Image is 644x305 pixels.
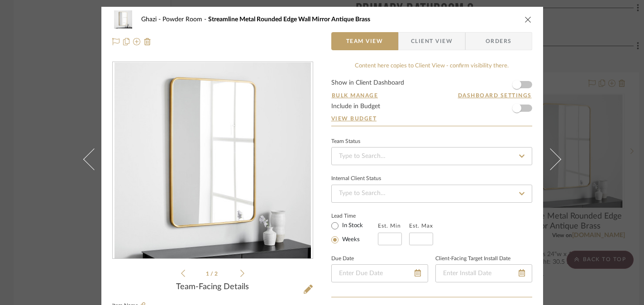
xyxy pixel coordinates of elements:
span: / [210,271,215,276]
div: 0 [113,62,313,259]
span: Orders [476,32,522,50]
label: Client-Facing Target Install Date [435,257,510,261]
img: 4e3e709e-203c-4583-88af-88f2958eefec_436x436.jpg [114,62,311,259]
img: Remove from project [144,38,151,45]
img: 4e3e709e-203c-4583-88af-88f2958eefec_48x40.jpg [112,10,134,29]
input: Type to Search… [331,185,532,203]
label: Weeks [340,236,360,244]
label: Est. Max [409,223,433,229]
label: Due Date [331,257,354,261]
button: Dashboard Settings [458,91,532,100]
span: Streamline Metal Rounded Edge Wall Mirror Antique Brass [208,16,370,23]
div: Internal Client Status [331,176,381,181]
div: Team-Facing Details [112,282,313,292]
button: Bulk Manage [331,91,379,100]
label: Lead Time [331,212,378,220]
a: View Budget [331,115,532,122]
span: 1 [206,271,210,276]
input: Type to Search… [331,147,532,165]
span: Powder Room [162,16,208,23]
div: Team Status [331,139,360,144]
span: Team View [346,32,383,50]
input: Enter Due Date [331,264,428,282]
label: In Stock [340,222,363,230]
span: 2 [215,271,219,276]
div: Content here copies to Client View - confirm visibility there. [331,62,532,71]
span: Client View [411,32,453,50]
button: close [524,15,532,24]
mat-radio-group: Select item type [331,220,378,245]
input: Enter Install Date [435,264,532,282]
label: Est. Min [378,223,401,229]
span: Ghazi [141,16,162,23]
